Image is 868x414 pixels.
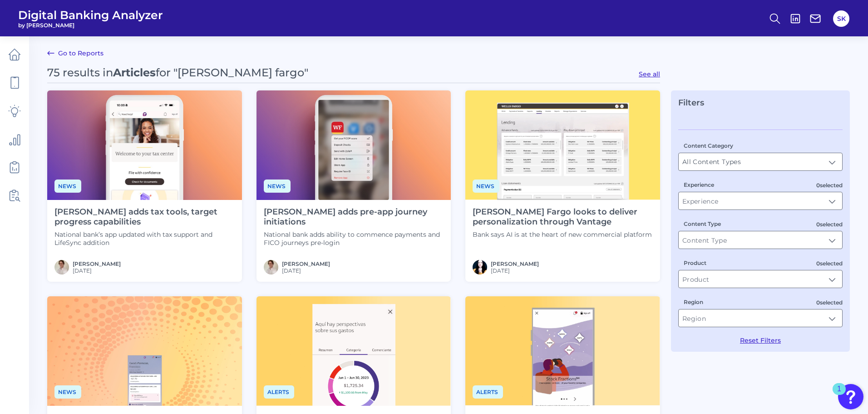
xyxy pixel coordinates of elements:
span: News [264,180,291,193]
button: Open Resource Center, 1 new notification [838,384,863,409]
span: Articles [113,66,156,79]
a: [PERSON_NAME] [282,260,330,267]
img: News - Phone (6).png [256,90,451,200]
input: Region [679,309,842,327]
a: [PERSON_NAME] [73,260,121,267]
a: Go to Reports [47,48,104,59]
h4: [PERSON_NAME] adds tax tools, target progress capabilities [54,207,235,227]
input: Product [679,270,842,288]
div: 75 results in [47,66,308,79]
button: See all [639,70,660,78]
span: [DATE] [282,267,330,274]
a: News [54,181,81,190]
a: News [473,181,499,190]
a: News [264,181,291,190]
span: [DATE] [73,267,121,274]
span: Alerts [473,385,503,399]
span: Alerts [264,385,294,399]
h4: [PERSON_NAME] adds pre-app journey initiations [264,207,444,227]
img: MIchael McCaw [264,260,278,274]
span: News [54,180,81,193]
button: SK [833,10,849,27]
button: Reset Filters [740,336,781,344]
div: 1 [837,389,841,401]
label: Content Category [684,142,733,149]
p: National bank’s app updated with tax support and LifeSync addition [54,230,235,247]
span: Filters [678,98,704,108]
input: Content Type [679,231,842,249]
a: News [54,387,81,396]
span: Digital Banking Analyzer [18,8,163,22]
label: Product [684,259,706,266]
label: Content Type [684,220,721,227]
input: Experience [679,192,842,209]
img: MIchael McCaw [54,260,69,274]
p: Bank says AI is at the heart of new commercial platform [473,230,653,239]
span: [DATE] [491,267,539,274]
span: by [PERSON_NAME] [18,22,163,29]
h4: [PERSON_NAME] Fargo looks to deliver personalization through Vantage [473,207,653,227]
label: Experience [684,181,714,188]
img: News - Phone (15).png [47,90,242,200]
p: National bank adds ability to commence payments and FICO journeys pre-login [264,230,444,247]
img: Stocks.png [465,296,660,406]
a: Alerts [264,387,294,396]
label: Region [684,299,703,305]
span: News [473,180,499,193]
span: News [54,385,81,399]
img: Wellsf.png [256,296,451,406]
a: Alerts [473,387,503,396]
img: Vantage.png [465,90,660,200]
img: jsypal-e1648503412846.jpg [473,260,487,274]
span: for "[PERSON_NAME] fargo" [156,66,308,79]
a: [PERSON_NAME] [491,260,539,267]
img: wff.png [47,296,242,406]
